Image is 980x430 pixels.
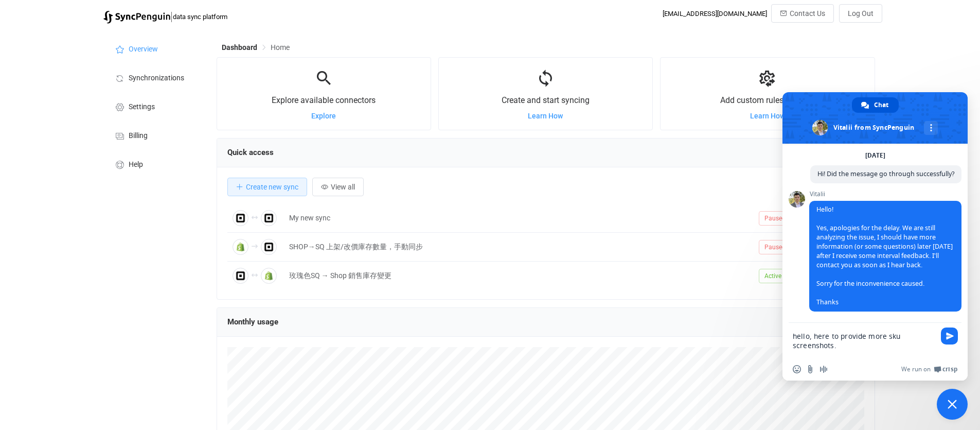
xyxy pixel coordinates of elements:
[865,152,885,159] div: [DATE]
[819,365,828,373] span: Audio message
[806,365,814,373] span: Send a file
[103,11,170,24] img: syncpenguin.svg
[227,178,307,196] button: Create new sync
[771,4,834,23] button: Contact Us
[261,268,277,284] img: Shopify Inventory Quantities
[839,4,882,23] button: Log Out
[222,43,257,51] span: Dashboard
[663,10,767,18] div: [EMAIL_ADDRESS][DOMAIN_NAME]
[312,178,364,196] button: View all
[759,269,787,283] span: Active
[284,212,754,224] div: My new sync
[816,205,953,306] span: Hello! Yes, apologies for the delay. We are still analyzing the issue, I should have more informa...
[750,112,785,120] a: Learn How
[129,45,158,54] span: Overview
[129,161,143,169] span: Help
[848,9,874,18] span: Log Out
[817,169,954,178] span: Hi! Did the message go through successfully?
[942,365,957,373] span: Crisp
[227,317,278,326] span: Monthly usage
[103,121,206,149] a: Billing
[901,365,931,373] span: We run on
[227,148,274,157] span: Quick access
[233,239,248,255] img: Shopify Inventory Quantities
[901,365,957,373] a: We run onCrisp
[759,240,791,254] span: Paused
[720,95,815,105] span: Add custom rules or filters
[272,95,376,105] span: Explore available connectors
[790,9,825,18] span: Contact Us
[941,328,958,345] span: Send
[793,365,801,373] span: Insert an emoji
[103,92,206,121] a: Settings
[284,241,754,253] div: SHOP→SQ 上架/改價庫存數量，手動同步
[129,132,148,140] span: Billing
[233,210,248,226] img: Square Customers
[103,9,227,24] a: |data sync platform
[331,183,355,191] span: View all
[129,74,184,82] span: Synchronizations
[103,149,206,178] a: Help
[173,13,227,21] span: data sync platform
[261,239,277,255] img: Square Inventory Quantities
[233,268,248,284] img: Square Inventory Quantities
[284,270,754,282] div: 玫瑰色SQ → Shop 銷售庫存變更
[937,389,968,420] a: Close chat
[246,183,298,191] span: Create new sync
[103,34,206,63] a: Overview
[261,210,277,226] img: Square Customers
[528,112,563,120] a: Learn How
[874,97,888,113] span: Chat
[759,211,791,226] span: Paused
[103,63,206,92] a: Synchronizations
[793,323,937,358] textarea: Compose your message...
[809,191,961,198] span: Vitalii
[222,44,290,51] div: Breadcrumb
[271,43,290,51] span: Home
[311,112,336,120] a: Explore
[170,9,173,24] span: |
[852,97,899,113] a: Chat
[502,95,590,105] span: Create and start syncing
[129,103,155,111] span: Settings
